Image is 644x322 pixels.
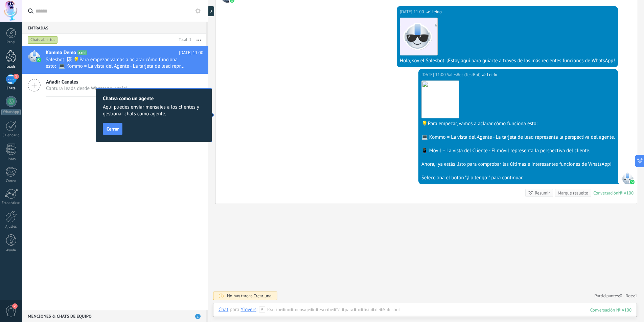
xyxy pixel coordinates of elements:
div: Mostrar [207,6,214,16]
span: SalesBot [621,172,634,184]
span: para [230,306,239,313]
button: Cerrar [103,123,122,135]
img: 183.png [400,18,437,55]
div: Ayuda [1,248,21,253]
div: Leads [1,65,21,69]
div: No hay tareas. [227,293,272,299]
a: Kommo Demo A100 [DATE] 11:00 Salesbot: 🖼 💡Para empezar, vamos a aclarar cómo funciona esto: 💻 Kom... [22,46,208,74]
div: Conversación [593,190,618,196]
div: Estadísticas [1,201,21,205]
h2: Chatea como un agente [103,95,205,102]
span: 1 [195,314,201,319]
span: Leído [487,71,497,78]
div: Chats abiertos [28,36,58,44]
div: Chats [1,86,21,91]
img: waba.svg [37,57,41,62]
div: Selecciona el botón "¡Lo tengo!" para continuar. [421,175,615,181]
div: 📱 Móvil = La vista del Cliente - El móvil representa la perspectiva del cliente. [421,147,615,154]
div: Ylovers [240,306,256,313]
span: Leído [432,8,442,15]
div: № A100 [618,190,634,196]
span: Kommo Demo [46,49,76,56]
span: [DATE] 11:00 [179,49,203,56]
div: WhatsApp [1,109,21,115]
span: A100 [77,50,87,55]
div: Menciones & Chats de equipo [22,310,206,322]
div: 100 [590,307,631,313]
img: a082d79f-5e55-4c79-b149-a2b9fd40cb0a [422,81,459,118]
div: Marque resuelto [558,190,588,196]
img: waba.svg [630,180,635,184]
div: [DATE] 11:00 [400,8,425,15]
span: 1 [635,293,637,299]
div: Panel [1,40,21,45]
div: Listas [1,157,21,161]
div: Calendario [1,133,21,138]
span: : [256,306,257,313]
span: 2 [12,303,18,309]
span: Cerrar [107,127,119,131]
span: Bots: [626,293,637,299]
div: Ahora, ¡ya estás listo para comprobar las últimas e interesantes funciones de WhatsApp! [421,161,615,168]
div: 💻 Kommo = La vista del Agente - La tarjeta de lead representa la perspectiva del agente. [421,134,615,141]
span: 1 [14,74,19,79]
a: Participantes:0 [594,293,622,299]
div: [DATE] 11:00 [421,71,447,78]
span: Captura leads desde Whatsapp y más! [46,85,128,92]
span: 0 [620,293,622,299]
span: Salesbot: 🖼 💡Para empezar, vamos a aclarar cómo funciona esto: 💻 Kommo = La vista del Agente - La... [46,56,190,69]
div: 💡Para empezar, vamos a aclarar cómo funciona esto: [421,120,615,127]
div: Entradas [22,22,206,34]
div: Hola, soy el Salesbot. ¡Estoy aquí para guiarte a través de las más recientes funciones de WhatsApp! [400,57,615,64]
div: Total: 1 [176,37,191,43]
div: Resumir [535,190,550,196]
span: Aquí puedes enviar mensajes a los clientes y gestionar chats como agente. [103,104,205,117]
div: Correo [1,179,21,183]
div: Ajustes [1,225,21,229]
span: SalesBot (TestBot) [447,71,481,78]
span: Crear una [253,293,271,299]
span: Añadir Canales [46,79,128,85]
button: Más [191,34,206,46]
